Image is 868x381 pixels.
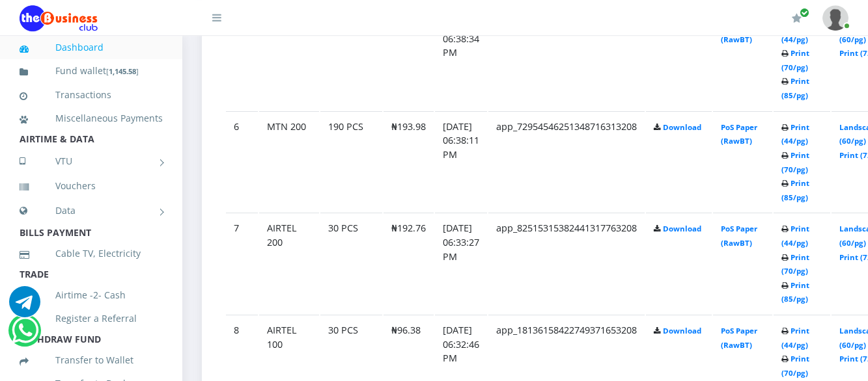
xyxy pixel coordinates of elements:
[20,145,163,177] a: VTU
[384,213,434,313] td: ₦192.76
[106,66,139,76] small: [ ]
[259,213,319,313] td: AIRTEL 200
[488,111,645,212] td: app_72954546251348716313208
[435,111,487,212] td: [DATE] 06:38:11 PM
[781,354,809,378] a: Print (70/pg)
[320,9,382,110] td: 190 PCS
[226,213,258,313] td: 7
[320,111,382,212] td: 190 PCS
[721,122,757,146] a: PoS Paper (RawBT)
[781,252,809,276] a: Print (70/pg)
[781,150,809,174] a: Print (70/pg)
[20,5,98,31] img: Logo
[781,326,809,350] a: Print (44/pg)
[12,324,38,346] a: Chat for support
[20,80,163,110] a: Transactions
[781,178,809,202] a: Print (85/pg)
[226,111,258,212] td: 6
[663,326,701,335] a: Download
[488,213,645,313] td: app_82515315382441317763208
[20,171,163,201] a: Vouchers
[435,213,487,313] td: [DATE] 06:33:27 PM
[20,194,163,227] a: Data
[20,239,163,269] a: Cable TV, Electricity
[259,111,319,212] td: MTN 200
[663,122,701,132] a: Download
[435,9,487,110] td: [DATE] 06:38:34 PM
[721,326,757,350] a: PoS Paper (RawBT)
[226,9,258,110] td: 5
[781,224,809,248] a: Print (44/pg)
[781,20,809,44] a: Print (44/pg)
[384,9,434,110] td: ₦96.99
[109,66,136,76] b: 1,145.58
[781,122,809,146] a: Print (44/pg)
[822,5,848,31] img: User
[320,213,382,313] td: 30 PCS
[20,103,163,133] a: Miscellaneous Payments
[20,345,163,375] a: Transfer to Wallet
[792,13,802,23] i: Renew/Upgrade Subscription
[800,8,809,18] span: Renew/Upgrade Subscription
[9,296,40,317] a: Chat for support
[20,304,163,334] a: Register a Referral
[721,20,757,44] a: PoS Paper (RawBT)
[20,280,163,310] a: Airtime -2- Cash
[488,9,645,110] td: app_14954628267375131833208
[781,48,809,72] a: Print (70/pg)
[20,33,163,62] a: Dashboard
[781,280,809,304] a: Print (85/pg)
[781,76,809,100] a: Print (85/pg)
[384,111,434,212] td: ₦193.98
[663,224,701,233] a: Download
[259,9,319,110] td: MTN 100
[721,224,757,248] a: PoS Paper (RawBT)
[20,56,163,86] a: Fund wallet[1,145.58]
